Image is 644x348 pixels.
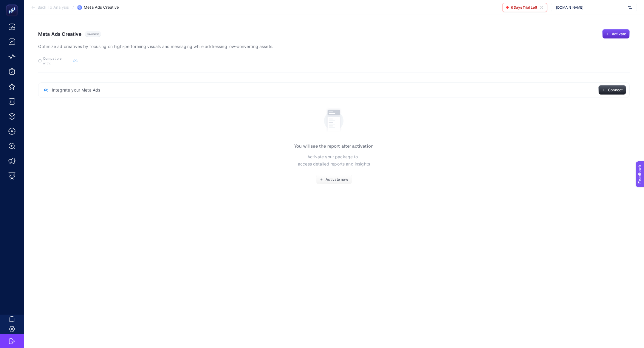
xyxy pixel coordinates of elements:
[598,85,626,95] button: Connect
[602,29,630,39] button: Activate
[43,56,70,66] span: Compatible with:
[298,153,370,168] p: Activate your package to . access detailed reports and insights
[294,144,374,149] h3: You will see the report after activation
[18,69,89,74] span: What kind of feedback do you have?
[26,85,61,90] span: I like something
[4,2,23,7] span: Feedback
[511,5,537,10] span: 0 Days Trial Left
[628,4,632,10] img: svg%3e
[54,44,75,49] a: Contact us
[38,43,273,50] p: Optimize ad creatives by focusing on high-performing visuals and messaging while addressing low-c...
[556,5,626,10] span: [DOMAIN_NAME]
[87,32,99,36] span: Preview
[27,35,80,42] span: Tell us what you think
[612,32,626,36] span: Activate
[326,177,348,182] span: Activate now
[52,87,100,93] span: Integrate your Meta Ads
[38,5,69,10] span: Back To Analysis
[32,44,54,49] span: Need help?
[72,5,74,10] span: /
[26,100,73,105] span: I don't like something
[38,31,81,37] h1: Meta Ads Creative
[84,5,119,10] span: Meta Ads Creative
[608,88,623,92] span: Connect
[316,175,352,184] button: Activate now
